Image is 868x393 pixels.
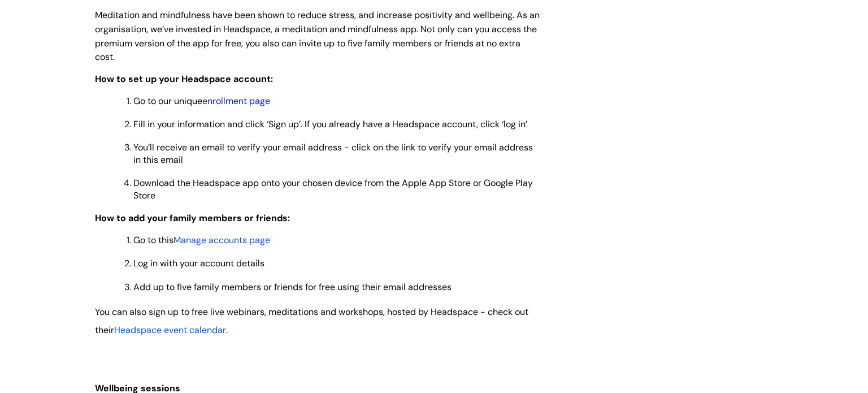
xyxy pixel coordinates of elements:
[95,73,273,85] span: How to set up your Headspace account:
[133,177,533,201] span: Download the Headspace app onto your chosen device from the Apple App Store or Google Play Store
[173,234,270,246] a: Manage accounts page
[133,141,533,166] span: You’ll receive an email to verify your email address - click on the link to verify your email add...
[133,257,264,269] span: Log in with your account details
[133,281,452,293] span: Add up to five family members or friends for free using their email addresses
[95,212,290,224] span: How to add your family members or friends:
[95,9,540,63] span: Meditation and mindfulness have been shown to reduce stress, and increase positivity and wellbein...
[114,324,226,336] span: Headspace event calendar
[114,323,226,336] a: Headspace event calendar
[226,324,228,336] span: .
[133,118,527,130] span: Fill in your information and click ‘Sign up’. If you already have a Headspace account, click ‘log...
[95,306,528,336] span: You can also sign up to free live webinars, meditations and workshops, hosted by Headspace - chec...
[202,95,270,107] a: enrollment page
[133,95,270,107] span: Go to our unique
[133,234,173,246] span: Go to this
